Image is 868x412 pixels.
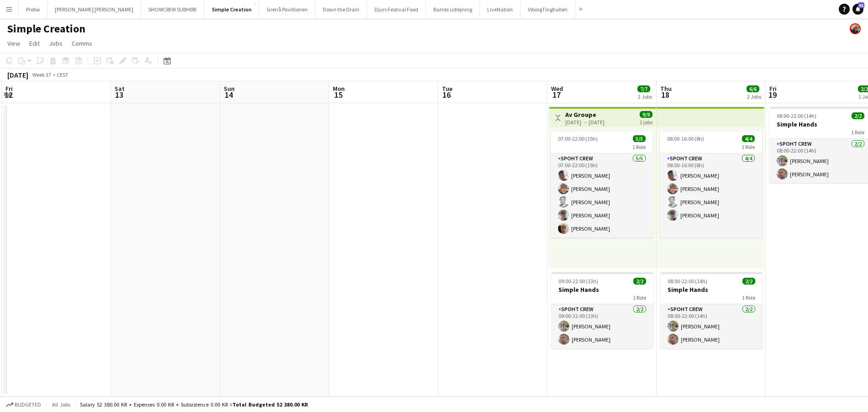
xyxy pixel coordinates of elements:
[47,0,141,18] button: [PERSON_NAME] [PERSON_NAME]
[72,39,92,48] span: Comms
[7,70,28,79] div: [DATE]
[426,0,480,18] button: Bambi udlejning
[30,71,53,78] span: Week 37
[205,0,259,18] button: Simple Creation
[521,0,575,18] button: ViborgTinghallen
[49,39,63,48] span: Jobs
[4,37,24,49] a: View
[57,71,68,78] div: CEST
[852,4,863,15] a: 61
[850,23,861,34] app-user-avatar: Danny Tranekær
[367,0,426,18] button: Djurs Festival Food
[50,401,72,408] span: All jobs
[68,37,96,49] a: Comms
[80,401,308,408] div: Salary 52 380.00 KR + Expenses 0.00 KR + Subsistence 0.00 KR =
[7,22,85,36] h1: Simple Creation
[141,0,205,18] button: SHOWCREW SUBHIRE
[5,400,42,410] button: Budgeted
[29,39,40,48] span: Edit
[232,401,308,408] span: Total Budgeted 52 380.00 KR
[7,39,20,48] span: View
[259,0,316,18] button: Grenå Pavillionen
[26,37,43,49] a: Edit
[15,401,41,408] span: Budgeted
[858,2,864,8] span: 61
[480,0,521,18] button: LiveNation
[45,37,66,49] a: Jobs
[316,0,367,18] button: Down the Drain
[19,0,47,18] button: Profox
